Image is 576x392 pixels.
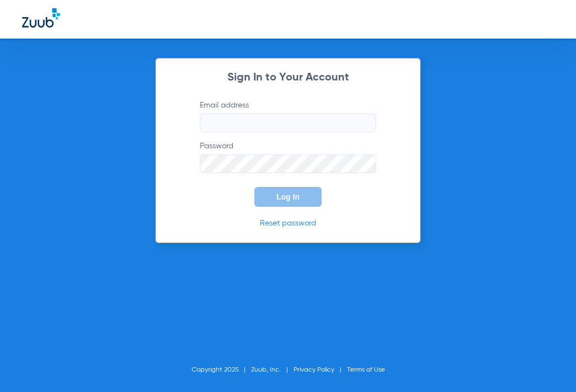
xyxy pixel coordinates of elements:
[22,8,60,28] img: Zuub Logo
[294,367,334,373] a: Privacy Policy
[183,72,393,83] h2: Sign In to Your Account
[200,141,376,173] label: Password
[192,364,251,375] li: Copyright 2025
[251,364,294,375] li: Zuub, Inc.
[347,367,385,373] a: Terms of Use
[200,100,376,132] label: Email address
[260,219,316,227] a: Reset password
[200,114,376,132] input: Email address
[276,192,300,201] span: Log In
[200,154,376,173] input: Password
[254,187,322,207] button: Log In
